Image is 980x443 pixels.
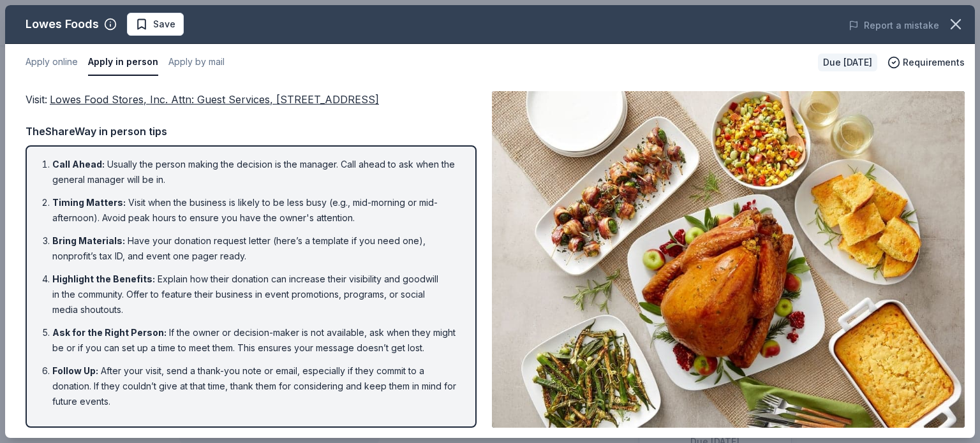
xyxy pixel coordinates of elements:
li: Explain how their donation can increase their visibility and goodwill in the community. Offer to ... [52,272,457,317]
div: Visit : [26,91,477,108]
span: Highlight the Benefits : [52,273,155,284]
span: Save [153,17,175,32]
button: Apply online [26,49,78,76]
button: Requirements [887,55,965,70]
li: After your visit, send a thank-you note or email, especially if they commit to a donation. If the... [52,363,457,409]
button: Apply in person [88,49,158,76]
span: Call Ahead : [52,159,105,170]
span: Follow Up : [52,365,98,376]
button: Save [127,13,184,36]
button: Report a mistake [849,18,939,33]
div: Due [DATE] [818,54,877,71]
button: Apply by mail [168,49,225,76]
div: Lowes Foods [26,14,99,34]
li: If the owner or decision-maker is not available, ask when they might be or if you can set up a ti... [52,325,457,356]
span: Requirements [903,55,965,70]
span: Bring Materials : [52,235,125,246]
div: TheShareWay in person tips [26,123,477,140]
span: Ask for the Right Person : [52,327,167,338]
span: Lowes Food Stores, Inc. Attn: Guest Services, [STREET_ADDRESS] [50,93,379,106]
img: Image for Lowes Foods [492,91,965,428]
span: Timing Matters : [52,197,126,208]
li: Have your donation request letter (here’s a template if you need one), nonprofit’s tax ID, and ev... [52,233,457,264]
li: Usually the person making the decision is the manager. Call ahead to ask when the general manager... [52,157,457,187]
li: Visit when the business is likely to be less busy (e.g., mid-morning or mid-afternoon). Avoid pea... [52,195,457,226]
